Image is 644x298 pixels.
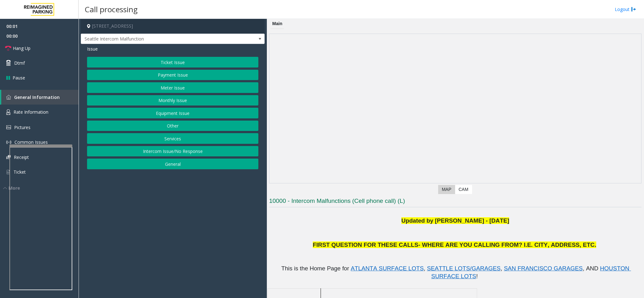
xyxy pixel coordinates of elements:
[6,169,10,175] img: 'icon'
[583,265,598,272] span: , AND
[615,6,636,13] a: Logout
[14,139,48,145] span: Common Issues
[455,185,472,194] label: CAM
[631,6,636,13] img: logout
[14,109,48,115] span: Rate Information
[351,265,424,272] span: ATLANTA SURFACE LOTS
[81,19,265,34] h4: [STREET_ADDRESS]
[1,90,79,105] a: General Information
[87,159,258,169] button: General
[504,265,583,272] span: SAN FRANCISCO GARAGES
[313,241,596,248] span: FIRST QUESTION FOR THESE CALLS- WHERE ARE YOU CALLING FROM? I.E. CITY, ADDRESS, ETC.
[6,109,10,115] img: 'icon'
[6,95,11,100] img: 'icon'
[427,265,500,272] span: SEATTLE LOTS/GARAGES
[476,273,478,279] span: !
[87,108,258,118] button: Equipment Issue
[87,82,258,93] button: Meter Issue
[438,185,455,194] label: Map
[269,197,641,207] h3: 10000 - Intercom Malfunctions (Cell phone call) (L)
[271,19,284,29] div: Main
[13,45,30,51] span: Hang Up
[504,266,583,271] a: SAN FRANCISCO GARAGES
[14,124,30,130] span: Pictures
[87,146,258,157] button: Intercom Issue/No Response
[87,70,258,80] button: Payment Issue
[87,95,258,106] button: Monthly Issue
[427,266,500,271] a: SEATTLE LOTS/GARAGES
[281,265,349,272] span: This is the Home Page for
[6,140,11,145] img: 'icon'
[6,155,11,159] img: 'icon'
[424,265,425,272] span: ,
[82,2,141,17] h3: Call processing
[81,34,228,44] span: Seattle Intercom Malfunction
[14,94,60,100] span: General Information
[351,266,424,271] a: ATLANTA SURFACE LOTS
[501,265,502,272] span: ,
[6,125,11,129] img: 'icon'
[87,121,258,131] button: Other
[87,57,258,68] button: Ticket Issue
[3,185,79,191] div: More
[87,133,258,144] button: Services
[14,60,25,66] span: Dtmf
[401,217,509,224] b: Updated by [PERSON_NAME] - [DATE]
[87,46,98,52] span: Issue
[13,74,25,81] span: Pause
[431,266,631,279] a: HOUSTON SURFACE LOTS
